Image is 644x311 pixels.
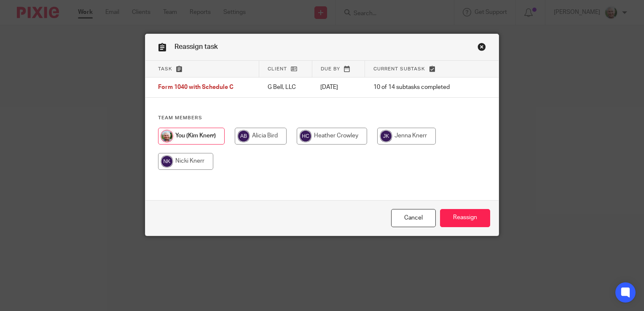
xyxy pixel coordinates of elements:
h4: Team members [158,115,486,121]
span: Reassign task [174,43,218,50]
span: Task [158,67,172,71]
a: Close this dialog window [478,43,486,54]
p: [DATE] [320,83,356,91]
td: 10 of 14 subtasks completed [365,78,470,98]
a: Close this dialog window [391,209,436,227]
span: Client [268,67,287,71]
p: G Bell, LLC [268,83,303,91]
span: Due by [321,67,340,71]
span: Form 1040 with Schedule C [158,85,233,91]
span: Current subtask [373,67,425,71]
input: Reassign [440,209,490,227]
